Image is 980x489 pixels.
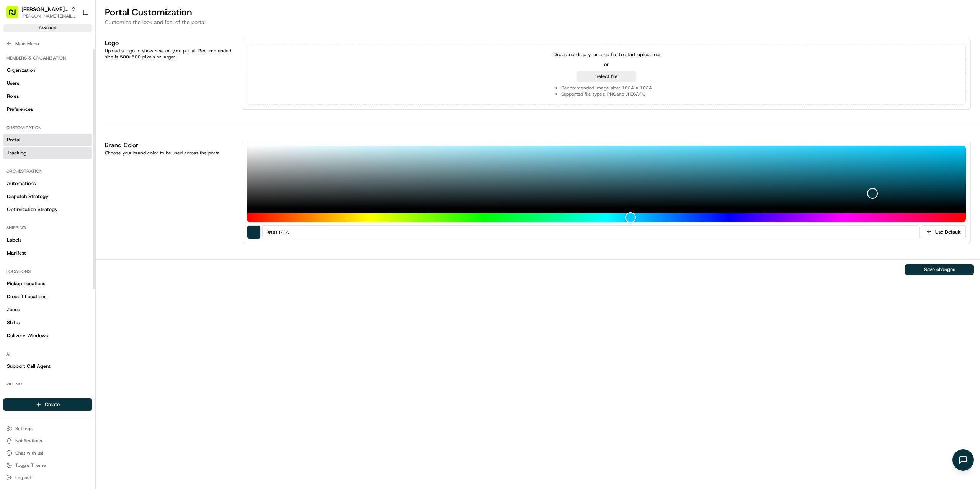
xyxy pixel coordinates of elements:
a: Pickup Locations [3,278,92,290]
div: Locations [3,265,92,278]
div: Start new chat [34,73,126,81]
span: Labels [7,237,21,244]
div: AI [3,348,92,360]
div: Members & Organization [3,52,92,64]
span: Portal [7,136,20,143]
span: Chat with us! [15,450,43,456]
span: Pickup Locations [7,280,45,287]
a: Automations [3,177,92,190]
a: Users [3,77,92,89]
div: 💻 [65,151,71,157]
h1: Logo [105,39,233,48]
div: Orchestration [3,165,92,177]
button: Chat with us! [3,448,92,458]
button: [PERSON_NAME] Org [21,5,68,13]
span: Main Menu [15,41,39,47]
span: Log out [15,474,31,481]
div: sandbox [3,24,92,32]
div: Choose your brand color to be used across the portal [105,150,233,156]
a: 💻API Documentation [62,147,126,161]
a: Portal [3,134,92,146]
a: Labels [3,234,92,246]
div: Billing [3,379,92,391]
button: [PERSON_NAME] Org[PERSON_NAME][EMAIL_ADDRESS][DOMAIN_NAME] [3,3,79,21]
a: Manifest [3,247,92,259]
span: Knowledge Base [15,150,59,158]
span: Settings [15,426,33,432]
a: Zones [3,304,92,316]
button: Use Default [921,225,966,239]
a: Shifts [3,317,92,329]
span: Notifications [15,438,42,444]
span: Organization [7,67,35,74]
li: Recommended image size: [561,85,652,91]
span: Optimization Strategy [7,206,58,213]
p: Drag and drop your .png file to start uploading [554,51,660,58]
span: Zones [7,306,20,313]
span: API Documentation [72,150,123,158]
a: Dropoff Locations [3,291,92,303]
a: Preferences [3,103,92,115]
li: Supported file types: and [561,91,652,97]
span: Pylon [76,169,93,175]
div: Hue [247,213,966,222]
span: • [64,119,66,125]
span: 1024 x 1024 [622,85,652,91]
a: Support Call Agent [3,360,92,372]
span: [PERSON_NAME] [24,119,62,125]
p: or [604,61,609,68]
span: Toggle Theme [15,462,46,468]
button: Main Menu [3,38,92,49]
div: Color [247,146,966,208]
div: Past conversations [8,99,51,106]
div: 📗 [8,151,14,157]
a: Organization [3,64,92,76]
h1: Brand Color [105,141,233,150]
span: Manifest [7,250,26,257]
button: [PERSON_NAME][EMAIL_ADDRESS][DOMAIN_NAME] [21,13,76,19]
button: Notifications [3,435,92,446]
span: [DATE] [68,119,83,125]
span: Users [7,80,19,87]
div: Customization [3,122,92,134]
button: Save changes [905,264,974,275]
a: Delivery Windows [3,330,92,342]
div: Shipping [3,222,92,234]
button: Settings [3,423,92,434]
span: Roles [7,93,19,100]
span: Tracking [7,149,26,156]
div: We're available if you need us! [34,81,105,87]
span: JPEG/JPG [626,91,646,97]
span: Support Call Agent [7,363,51,370]
img: 5e9a9d7314ff4150bce227a61376b483.jpg [16,73,30,87]
button: Start new chat [130,75,139,84]
input: Clear [20,49,126,57]
img: Nash [8,8,23,23]
span: Automations [7,180,36,187]
p: Customize the look and feel of the portal [105,18,971,26]
a: Powered byPylon [54,169,93,175]
span: PNG [607,91,616,97]
span: Delivery Windows [7,332,48,339]
p: Welcome 👋 [8,31,139,43]
button: Log out [3,472,92,483]
img: 1736555255976-a54dd68f-1ca7-489b-9aae-adbdc363a1c4 [15,119,21,125]
a: Tracking [3,147,92,159]
a: Roles [3,90,92,102]
button: Select file [577,71,636,82]
img: Masood Aslam [8,111,20,123]
button: Create [3,398,92,411]
span: Dispatch Strategy [7,193,49,200]
span: Dropoff Locations [7,293,46,300]
h2: Portal Customization [105,6,971,18]
button: Toggle Theme [3,460,92,471]
button: See all [119,98,139,107]
img: 1736555255976-a54dd68f-1ca7-489b-9aae-adbdc363a1c4 [8,73,21,87]
a: Dispatch Strategy [3,190,92,203]
a: Optimization Strategy [3,203,92,216]
div: Upload a logo to showcase on your portal. Recommended size is 500x500 pixels or larger. [105,48,233,60]
span: Preferences [7,106,33,113]
span: Create [45,401,60,408]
